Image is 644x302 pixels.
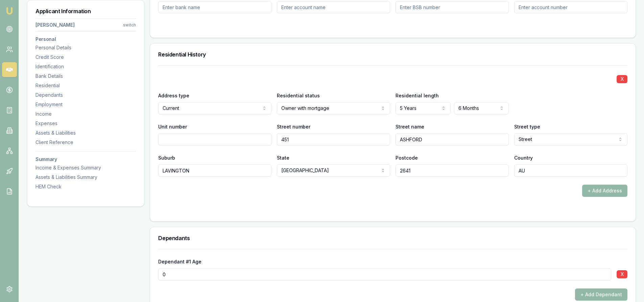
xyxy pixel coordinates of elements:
h3: Residential History [158,52,627,57]
div: Assets & Liabilities [35,130,136,136]
div: Income & Expenses Summary [35,164,136,171]
label: Suburb [158,155,175,161]
h3: Applicant Information [35,8,136,14]
button: X [617,270,627,278]
label: State [277,155,289,161]
div: [PERSON_NAME] [35,22,75,28]
h3: Dependants [158,235,627,241]
h3: Summary [35,157,136,162]
button: + Add Address [582,185,627,197]
button: X [617,75,627,83]
label: Unit number [158,124,187,130]
label: Residential length [396,93,439,98]
label: Street type [514,124,540,130]
label: Residential status [277,93,320,98]
h3: Personal [35,37,136,42]
label: Dependant #1 Age [158,259,201,264]
label: Street name [396,124,424,130]
div: Bank Details [35,73,136,79]
div: HEM Check [35,183,136,190]
label: Postcode [396,155,418,161]
div: Client Reference [35,139,136,146]
input: Enter account name [277,1,390,13]
label: Address type [158,93,189,98]
div: Personal Details [35,44,136,51]
img: emu-icon-u.png [5,7,14,15]
div: Residential [35,82,136,89]
div: Credit Score [35,54,136,61]
div: Dependants [35,92,136,98]
div: switch [123,22,136,28]
div: Assets & Liabilities Summary [35,174,136,181]
input: Enter BSB number [396,1,509,13]
label: Country [514,155,533,161]
div: Employment [35,101,136,108]
input: Enter bank name [158,1,271,13]
div: Expenses [35,120,136,127]
button: + Add Dependant [575,288,627,301]
div: Income [35,111,136,117]
label: Street number [277,124,310,130]
input: Enter account number [514,1,627,13]
div: Identification [35,63,136,70]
